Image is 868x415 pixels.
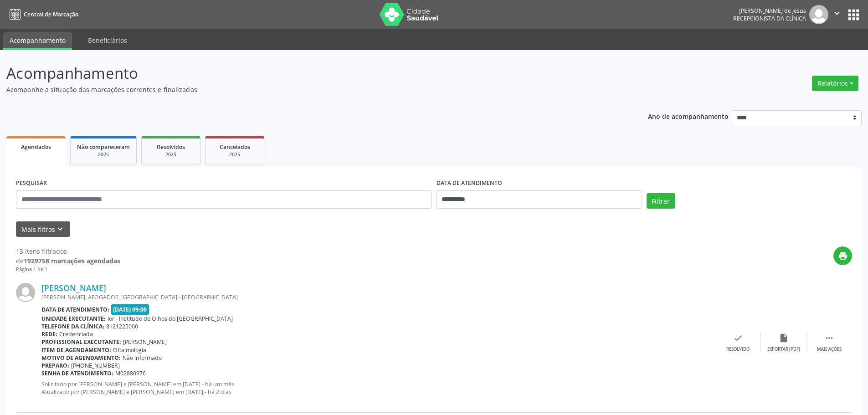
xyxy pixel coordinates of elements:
i: check [733,333,743,343]
span: Central de Marcação [24,10,78,18]
div: 2025 [77,151,130,158]
a: Acompanhamento [3,32,72,50]
b: Telefone da clínica: [41,323,104,330]
div: 2025 [148,151,194,158]
img: img [16,283,35,302]
strong: 1929758 marcações agendadas [24,256,120,265]
span: M02880976 [115,369,146,377]
b: Preparo: [41,362,69,369]
span: Não informado [123,354,162,362]
i: keyboard_arrow_down [55,224,65,234]
button:  [828,5,846,24]
b: Profissional executante: [41,338,121,346]
div: [PERSON_NAME] de Jesus [733,7,806,15]
span: Não compareceram [77,143,130,151]
a: [PERSON_NAME] [41,283,106,293]
span: Credenciada [59,330,93,338]
img: img [809,5,828,24]
button: Relatórios [812,76,858,91]
div: Exportar (PDF) [767,346,800,353]
span: [PHONE_NUMBER] [71,362,120,369]
button: Filtrar [647,193,675,209]
p: Solicitado por [PERSON_NAME] e [PERSON_NAME] em [DATE] - há um mês Atualizado por [PERSON_NAME] e... [41,380,715,396]
span: [DATE] 09:00 [111,304,149,315]
b: Senha de atendimento: [41,369,113,377]
div: 2025 [212,151,257,158]
div: Resolvido [726,346,750,353]
i: print [838,251,848,261]
a: Beneficiários [82,32,134,48]
b: Unidade executante: [41,315,106,323]
i:  [832,8,842,18]
span: Ior - Institudo de Olhos do [GEOGRAPHIC_DATA] [108,315,233,323]
span: Agendados [21,143,51,151]
i:  [824,333,834,343]
b: Item de agendamento: [41,346,111,354]
i: insert_drive_file [779,333,789,343]
button: apps [846,7,862,23]
label: PESQUISAR [16,176,47,190]
div: de [16,256,120,266]
span: Cancelados [220,143,250,151]
span: 8121225000 [106,323,138,330]
p: Ano de acompanhamento [648,110,729,122]
a: Central de Marcação [6,7,78,22]
span: Resolvidos [157,143,185,151]
div: Mais ações [817,346,842,353]
button: Mais filtroskeyboard_arrow_down [16,221,70,237]
div: [PERSON_NAME], AFOGADOS, [GEOGRAPHIC_DATA] - [GEOGRAPHIC_DATA] [41,293,715,301]
div: 15 itens filtrados [16,246,120,256]
p: Acompanhe a situação das marcações correntes e finalizadas [6,85,605,94]
b: Motivo de agendamento: [41,354,121,362]
span: [PERSON_NAME] [123,338,167,346]
span: Oftalmologia [113,346,146,354]
label: DATA DE ATENDIMENTO [437,176,502,190]
b: Rede: [41,330,57,338]
b: Data de atendimento: [41,306,109,313]
div: Página 1 de 1 [16,266,120,273]
button: print [833,246,852,265]
p: Acompanhamento [6,62,605,85]
span: Recepcionista da clínica [733,15,806,22]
